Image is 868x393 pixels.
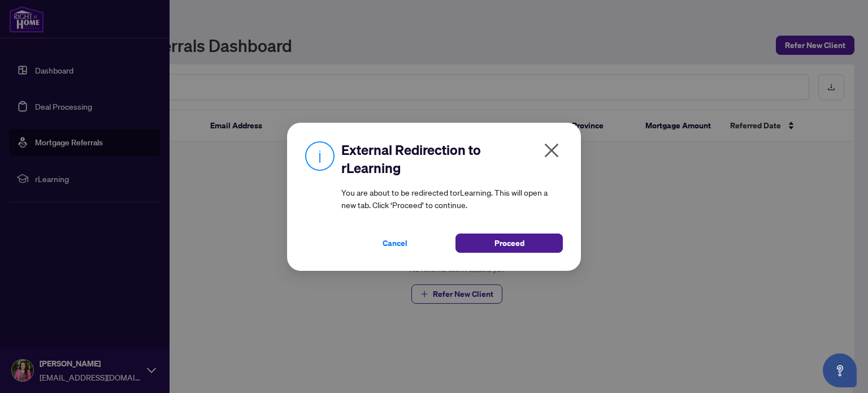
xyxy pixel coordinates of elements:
button: Cancel [341,234,449,253]
h2: External Redirection to rLearning [341,141,563,177]
span: Cancel [383,234,407,252]
button: Open asap [823,353,857,387]
div: You are about to be redirected to rLearning . This will open a new tab. Click ‘Proceed’ to continue. [341,141,563,253]
span: Proceed [494,234,524,252]
span: close [542,141,561,159]
button: Proceed [455,234,563,253]
img: Info Icon [305,141,335,171]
